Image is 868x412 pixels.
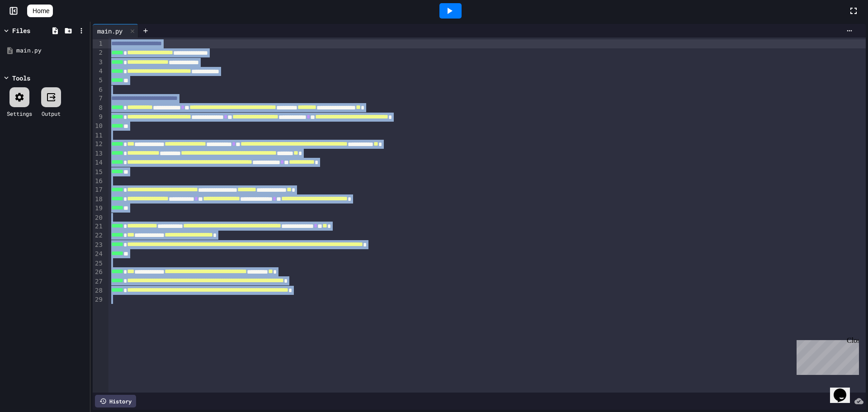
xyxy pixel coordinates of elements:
div: 20 [93,213,104,223]
div: main.py [16,46,87,55]
div: 9 [93,113,104,122]
div: 26 [93,268,104,277]
div: 8 [93,104,104,113]
div: 19 [93,204,104,213]
div: 22 [93,231,104,240]
div: 21 [93,222,104,231]
div: Tools [12,73,30,83]
div: 28 [93,286,104,295]
div: 13 [93,149,104,158]
div: 27 [93,277,104,286]
div: 3 [93,58,104,67]
a: Home [27,5,53,17]
iframe: chat widget [830,376,859,403]
span: Home [33,6,49,15]
div: 25 [93,259,104,268]
div: 7 [93,94,104,103]
div: Output [42,109,61,118]
div: 12 [93,140,104,149]
div: 16 [93,177,104,186]
div: 24 [93,250,104,259]
div: 6 [93,85,104,95]
div: Files [12,26,30,35]
div: 10 [93,122,104,131]
div: 1 [93,39,104,48]
div: 23 [93,241,104,250]
div: Chat with us now!Close [4,4,62,57]
div: History [95,395,136,407]
div: 11 [93,131,104,140]
div: 2 [93,48,104,57]
div: main.py [93,26,127,36]
div: 4 [93,67,104,76]
div: main.py [93,24,138,38]
div: 14 [93,158,104,167]
div: 15 [93,168,104,177]
iframe: chat widget [793,336,859,375]
div: Settings [7,109,32,118]
div: 17 [93,185,104,194]
div: 29 [93,295,104,304]
div: 18 [93,195,104,204]
div: 5 [93,76,104,85]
